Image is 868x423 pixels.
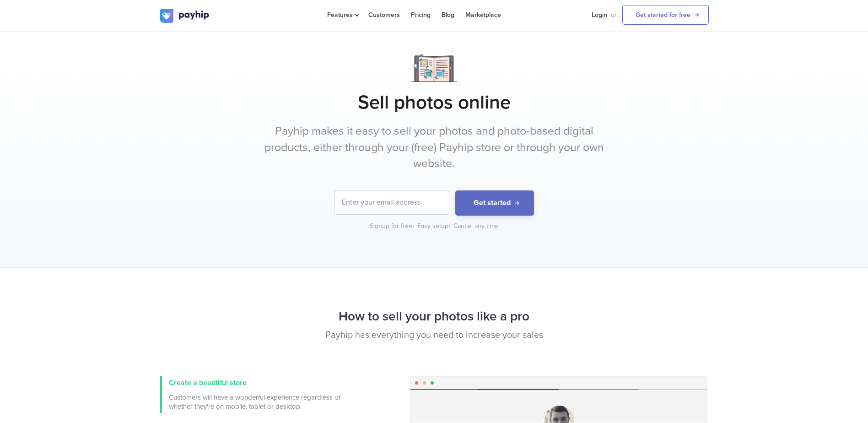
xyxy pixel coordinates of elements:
a: Get started for free [622,5,709,25]
input: Enter your email address [334,190,449,214]
h2: How to sell your photos like a pro [160,304,709,329]
div: Signup for free [370,222,415,231]
div: Easy setup [417,222,452,231]
span: Features [327,11,357,19]
span: • [448,222,451,230]
img: Notebook.png [411,54,457,82]
img: logo.svg [160,9,210,23]
p: Payhip makes it easy to sell your photos and photo-based digital products, either through your (f... [263,123,606,172]
span: Create a beautiful store [169,378,247,387]
h1: Sell photos online [160,91,709,114]
span: Customers will have a wonderful experience regardless of whether they're on mobile, tablet or des... [169,393,343,411]
p: Payhip has everything you need to increase your sales [160,329,709,342]
span: • [412,222,415,230]
a: Create a beautiful store Customers will have a wonderful experience regardless of whether they're... [160,376,343,413]
button: Get started [455,190,534,216]
div: Cancel any time [453,222,498,231]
